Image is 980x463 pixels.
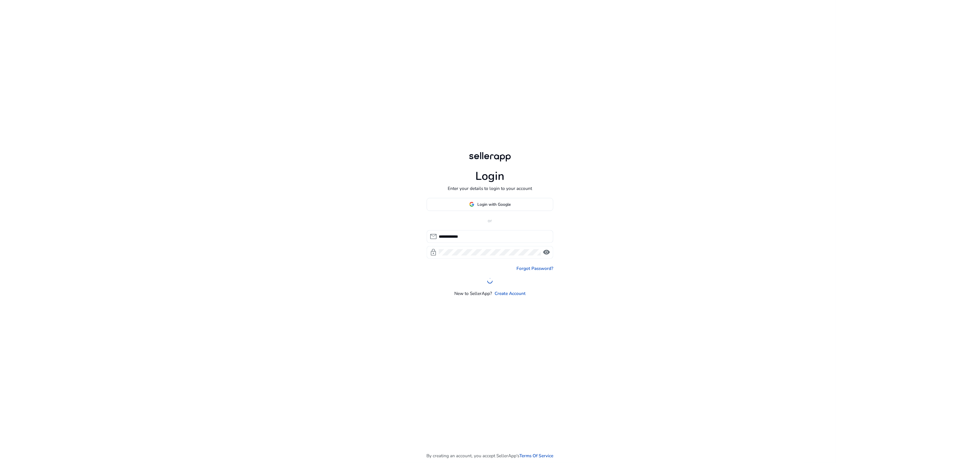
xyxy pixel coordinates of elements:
[477,201,511,207] span: Login with Google
[427,217,553,224] p: or
[454,290,492,297] p: New to SellerApp?
[469,202,474,207] img: google-logo.svg
[495,290,526,297] a: Create Account
[427,198,553,211] button: Login with Google
[543,249,550,256] span: visibility
[448,185,532,192] p: Enter your details to login to your account
[430,249,437,256] span: lock
[516,265,553,272] a: Forgot Password?
[430,233,437,240] span: mail
[520,452,554,459] a: Terms Of Service
[476,169,505,183] h1: Login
